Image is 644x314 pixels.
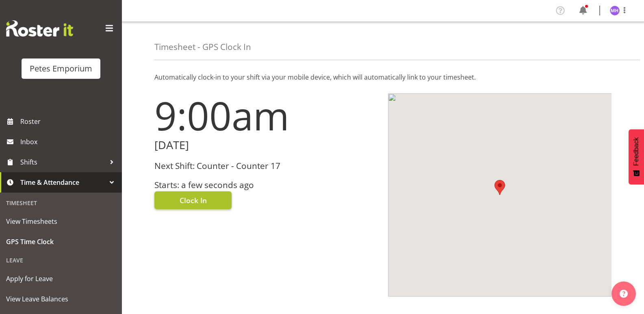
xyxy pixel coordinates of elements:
[20,176,106,188] span: Time & Attendance
[610,6,620,15] img: mackenzie-halford4471.jpg
[154,42,251,52] h4: Timesheet - GPS Clock In
[6,273,116,285] span: Apply for Leave
[633,137,640,166] span: Feedback
[6,293,116,305] span: View Leave Balances
[20,115,118,128] span: Roster
[154,161,378,171] h3: Next Shift: Counter - Counter 17
[2,252,120,269] div: Leave
[2,211,120,232] a: View Timesheets
[154,139,378,152] h2: [DATE]
[6,215,116,227] span: View Timesheets
[154,180,378,190] h3: Starts: a few seconds ago
[154,191,232,209] button: Clock In
[2,232,120,252] a: GPS Time Clock
[154,72,611,82] p: Automatically clock-in to your shift via your mobile device, which will automatically link to you...
[2,195,120,211] div: Timesheet
[154,93,378,137] h1: 9:00am
[6,236,116,248] span: GPS Time Clock
[30,63,92,75] div: Petes Emporium
[6,20,73,37] img: Rosterit website logo
[20,156,106,168] span: Shifts
[629,129,644,184] button: Feedback - Show survey
[2,289,120,309] a: View Leave Balances
[180,195,207,206] span: Clock In
[2,269,120,289] a: Apply for Leave
[620,290,628,298] img: help-xxl-2.png
[20,136,118,148] span: Inbox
